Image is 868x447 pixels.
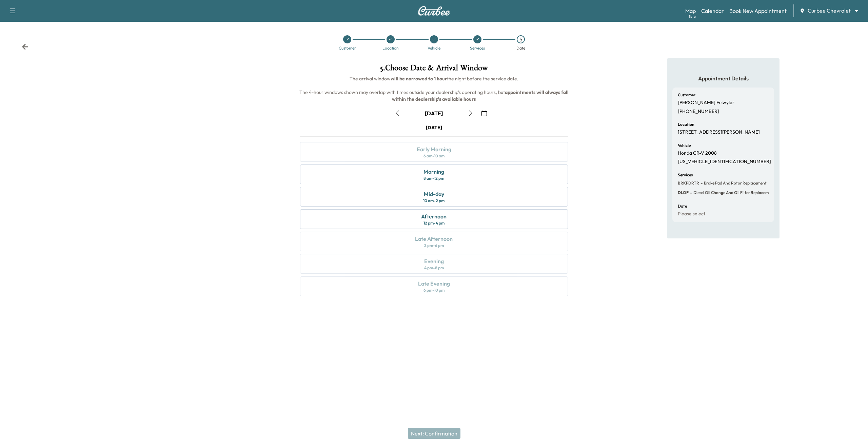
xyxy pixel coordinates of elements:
h6: Location [678,122,694,127]
a: MapBeta [685,7,696,15]
h6: Services [678,173,693,177]
div: Mid-day [424,190,444,198]
div: Services [470,46,485,50]
div: Morning [423,168,444,176]
a: Book New Appointment [729,7,787,15]
h6: Date [678,204,687,208]
p: Honda CR-V 2008 [678,150,717,156]
div: Customer [339,46,356,50]
div: [DATE] [425,110,443,117]
div: [DATE] [426,124,442,131]
p: [STREET_ADDRESS][PERSON_NAME] [678,129,760,135]
div: Date [516,46,525,50]
img: Curbee Logo [418,6,450,16]
h1: 5 . Choose Date & Arrival Window [295,64,573,75]
span: - [699,180,703,187]
h6: Customer [678,93,695,97]
p: [PHONE_NUMBER] [678,109,719,115]
span: - [689,189,692,196]
div: Back [22,43,28,50]
div: 12 pm - 4 pm [423,220,445,226]
div: Afternoon [421,212,447,220]
span: Curbee Chevrolet [808,7,851,15]
div: Vehicle [428,46,440,50]
p: Please select [678,211,705,217]
span: The arrival window the night before the service date. The 4-hour windows shown may overlap with t... [299,76,570,102]
div: 8 am - 12 pm [423,176,444,181]
b: appointments will always fall within the dealership's available hours [392,89,570,102]
h6: Vehicle [678,143,691,148]
span: Diesel Oil Change and Oil Filter Replacement [692,190,775,195]
h5: Appointment Details [672,75,774,82]
div: Location [382,46,399,50]
div: 10 am - 2 pm [423,198,445,203]
a: Calendar [701,7,724,15]
span: DLOF [678,190,689,195]
div: 5 [517,35,525,43]
span: Brake Pad and Rotor Replacement [703,180,767,186]
p: [US_VEHICLE_IDENTIFICATION_NUMBER] [678,159,771,165]
b: will be narrowed to 1 hour [391,76,447,82]
p: [PERSON_NAME] Fulwyler [678,100,734,106]
span: BRKPDRTR [678,180,699,186]
div: Beta [689,14,696,19]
